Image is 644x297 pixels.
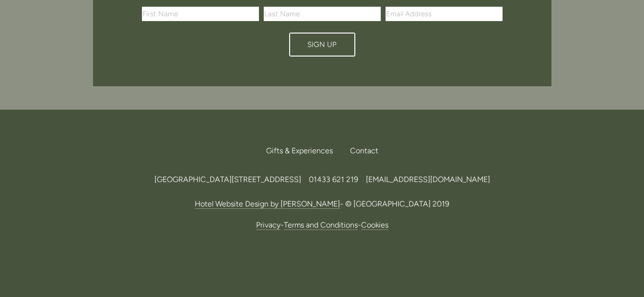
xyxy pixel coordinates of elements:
span: Gifts & Experiences [266,146,333,155]
div: Contact [342,140,378,161]
span: 01433 621 219 [309,175,358,184]
input: First Name [142,7,259,21]
a: Cookies [361,220,388,230]
a: Hotel Website Design by [PERSON_NAME] [195,199,340,209]
a: Privacy [256,220,281,230]
p: - © [GEOGRAPHIC_DATA] 2019 [93,197,551,210]
span: [GEOGRAPHIC_DATA][STREET_ADDRESS] [154,175,301,184]
input: Email Address [386,7,503,21]
p: - - [93,218,551,231]
a: Gifts & Experiences [266,140,340,161]
input: Last Name [264,7,381,21]
a: Terms and Conditions [284,220,358,230]
button: Sign Up [289,33,355,57]
a: [EMAIL_ADDRESS][DOMAIN_NAME] [366,175,490,184]
span: Sign Up [307,40,337,49]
